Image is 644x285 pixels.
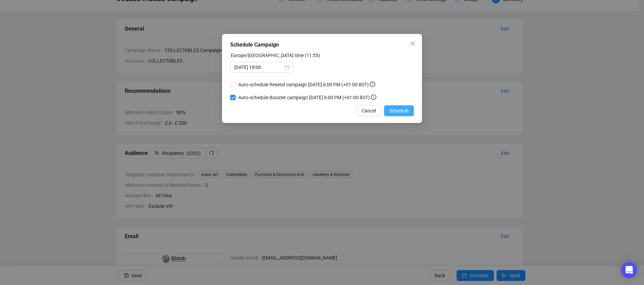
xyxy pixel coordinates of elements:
span: close [410,41,415,46]
span: Auto-schedule Booster campaign [DATE] 6:00 PM (+01:00 BST) [236,94,379,101]
label: Europe/London time (11:55) [231,53,320,58]
button: Close [407,38,418,49]
button: Cancel [356,105,381,116]
span: Auto-schedule Resend campaign [DATE] 6:00 PM (+01:00 BST) [236,81,378,88]
div: Open Intercom Messenger [621,262,637,278]
input: Select date [234,64,283,71]
span: Schedule [389,107,408,114]
span: info-circle [370,82,375,87]
span: info-circle [371,94,376,100]
button: Schedule [384,105,414,116]
span: Cancel [362,107,376,114]
div: Schedule Campaign [230,41,414,49]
